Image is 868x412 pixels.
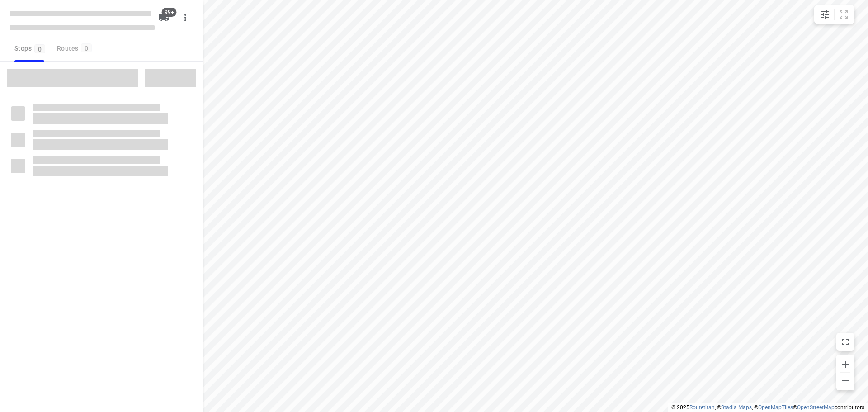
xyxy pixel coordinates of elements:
[814,5,854,24] div: small contained button group
[758,404,793,411] a: OpenMapTiles
[689,404,715,411] a: Routetitan
[721,404,752,411] a: Stadia Maps
[797,404,835,411] a: OpenStreetMap
[671,404,864,411] li: © 2025 , © , © © contributors
[816,5,834,24] button: Map settings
